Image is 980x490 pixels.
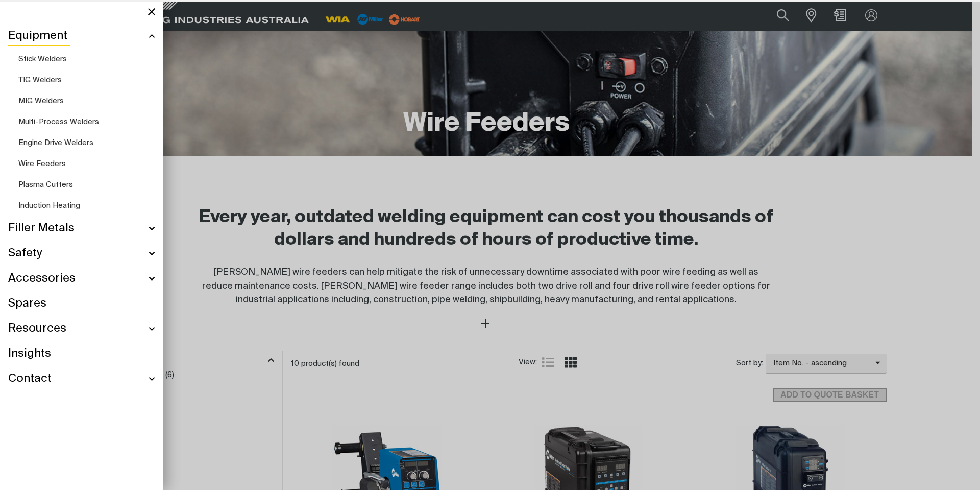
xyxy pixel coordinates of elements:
span: Multi-Process Welders [18,118,99,126]
a: Wire Feeders [18,153,155,174]
a: Plasma Cutters [18,174,155,195]
span: Plasma Cutters [18,181,73,189]
span: Filler Metals [8,221,75,236]
span: MIG Welders [18,97,64,105]
a: Safety [8,241,155,266]
span: Insights [8,346,51,361]
a: Resources [8,316,155,341]
a: Multi-Process Welders [18,111,155,132]
span: TIG Welders [18,76,62,84]
a: Insights [8,341,155,366]
a: Filler Metals [8,216,155,241]
span: Induction Heating [18,202,80,209]
span: Engine Drive Welders [18,139,93,147]
span: Wire Feeders [18,160,66,168]
a: Engine Drive Welders [18,132,155,153]
a: Induction Heating [18,195,155,216]
a: Contact [8,366,155,391]
a: Stick Welders [18,49,155,69]
a: TIG Welders [18,69,155,90]
ul: Equipment Submenu [8,49,155,216]
span: Spares [8,296,46,311]
a: Spares [8,291,155,316]
a: Equipment [8,24,155,49]
span: Resources [8,321,66,336]
span: Contact [8,371,52,386]
a: Accessories [8,266,155,291]
span: Accessories [8,271,76,286]
span: Equipment [8,29,67,43]
a: MIG Welders [18,90,155,111]
span: Stick Welders [18,55,67,63]
span: Safety [8,246,42,261]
